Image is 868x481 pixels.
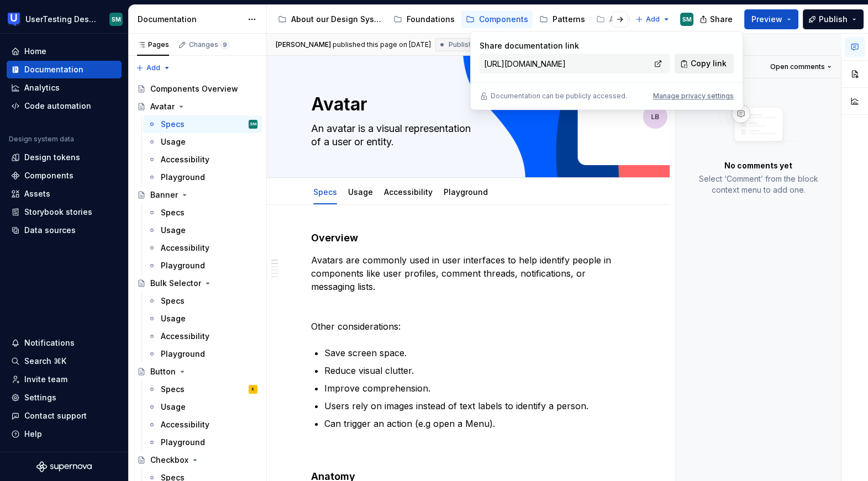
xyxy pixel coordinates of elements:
div: Specs [161,207,185,218]
div: SM [682,15,692,24]
a: Home [7,43,122,60]
button: Preview [744,9,798,29]
div: Accessibility [161,242,209,253]
a: Playground [143,345,262,363]
button: Contact support [7,407,122,425]
div: Documentation [24,64,83,75]
div: Help [24,429,42,440]
a: Components Overview [133,80,262,98]
p: Select ‘Comment’ from the block context menu to add one. [689,173,828,195]
span: Published [449,40,481,49]
p: Other considerations: [311,320,625,333]
a: Usage [143,133,262,151]
button: Copy link [675,54,734,73]
div: Contact support [24,410,87,421]
span: [PERSON_NAME] [276,40,331,49]
div: Specs [161,384,185,395]
a: Storybook stories [7,203,122,221]
div: SM [112,15,121,24]
span: Share [710,14,733,25]
div: Analytics [24,82,60,93]
div: Components Overview [150,83,238,94]
span: Publish [819,14,848,25]
div: Playground [161,260,205,271]
a: Usage [348,187,373,197]
div: Pages [137,40,169,49]
a: Avatar [133,98,262,115]
div: Accessibility [380,180,437,203]
a: Code automation [7,97,122,115]
div: Playground [161,437,205,448]
a: Accessibility [143,327,262,345]
div: E [252,384,254,395]
button: Search ⌘K [7,352,122,370]
a: Playground [444,187,488,197]
div: Components [24,170,73,181]
div: Page tree [273,8,630,30]
div: Specs [309,180,341,203]
div: Bulk Selector [150,278,201,289]
div: Design tokens [24,152,80,163]
span: Copy link [691,58,727,69]
a: Playground [143,257,262,274]
a: Usage [143,398,262,416]
p: Save screen space. [324,346,625,360]
a: Foundations [389,10,459,28]
a: About our Design System [273,10,387,28]
div: Usage [161,136,186,147]
div: Accessibility [161,419,209,430]
button: Share [694,9,740,29]
button: Add [133,60,174,76]
p: Users rely on images instead of text labels to identify a person. [324,399,625,413]
div: Documentation [138,14,242,25]
a: SpecsSM [143,115,262,133]
div: Settings [24,392,56,403]
p: Share documentation link [480,40,670,51]
a: Data sources [7,221,122,239]
div: Usage [161,225,186,236]
div: Accessibility [161,154,209,165]
div: Playground [161,172,205,183]
div: published this page on [DATE] [333,40,431,49]
a: Analytics [7,79,122,97]
a: Documentation [7,61,122,78]
a: Accessibility [143,239,262,257]
svg: Supernova Logo [36,461,92,472]
div: Home [24,46,46,57]
div: Invite team [24,374,67,385]
div: Specs [161,295,185,306]
p: Reduce visual clutter. [324,364,625,377]
div: Banner [150,189,178,200]
a: Accessibility [384,187,433,197]
a: Accessibility [143,416,262,434]
span: Add [146,64,160,72]
a: Banner [133,186,262,204]
div: Search ⌘K [24,356,66,367]
div: Button [150,366,176,377]
p: Documentation can be publicly accessed. [491,92,627,101]
a: Usage [143,310,262,327]
div: Playground [439,180,492,203]
button: Publish [803,9,864,29]
div: UserTesting Design System [25,14,96,25]
div: Usage [161,401,186,413]
a: Playground [143,434,262,451]
div: Assets [24,188,50,199]
a: Settings [7,389,122,406]
span: 9 [220,40,229,49]
p: Avatars are commonly used in user interfaces to help identify people in components like user prof... [311,253,625,293]
div: Changes [189,40,229,49]
a: Checkbox [133,451,262,469]
button: Open comments [765,59,837,75]
button: Manage privacy settings [653,92,734,101]
button: Add [632,12,674,27]
a: Playground [143,168,262,186]
button: UserTesting Design SystemSM [2,7,126,31]
a: Specs [143,204,262,221]
div: Design system data [9,135,74,144]
textarea: Avatar [309,91,623,118]
div: Usage [344,180,377,203]
div: SM [250,119,256,130]
button: Help [7,425,122,443]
